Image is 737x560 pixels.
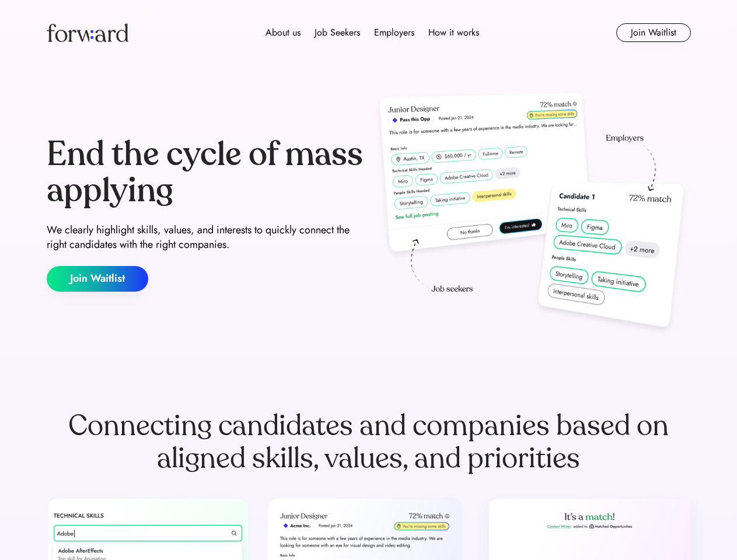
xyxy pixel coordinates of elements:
div: End the cycle of mass applying [47,136,364,208]
div: How it works [428,26,479,40]
div: We clearly highlight skills, values, and interests to quickly connect the right candidates with t... [47,223,364,252]
div: Job Seekers [315,26,360,40]
img: Forward logo [47,23,128,42]
div: Connecting candidates and companies based on aligned skills, values, and priorities [47,409,691,475]
div: About us [266,26,301,40]
img: hero-image.png [373,89,691,339]
button: Join Waitlist [616,23,691,42]
button: Join Waitlist [47,266,148,292]
div: Employers [374,26,414,40]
